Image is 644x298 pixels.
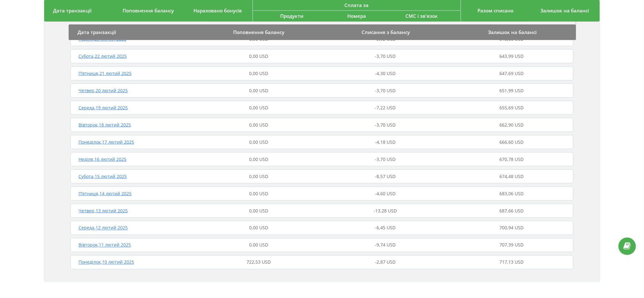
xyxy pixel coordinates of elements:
span: Середа , 12 лютий 2025 [78,225,128,231]
span: Четвер , 20 лютий 2025 [78,87,128,94]
span: Нараховано бонусів [194,7,242,14]
span: Продукти [280,13,303,19]
span: 666,60 USD [500,139,524,145]
span: 717,13 USD [500,259,524,265]
span: -6,45 USD [375,225,396,231]
span: Середа , 19 лютий 2025 [78,105,128,111]
span: 0,00 USD [249,173,268,179]
span: Залишок на балансі [488,29,537,35]
span: Дата транзакції [53,7,92,14]
span: Понеділок , 17 лютий 2025 [78,139,134,145]
span: 0,00 USD [249,242,268,248]
span: 651,99 USD [500,87,524,94]
span: 0,00 USD [249,208,268,214]
span: -4,18 USD [375,139,396,145]
span: 700,94 USD [500,225,524,231]
span: Поповнення балансу [233,29,284,35]
span: П’ятниця , 14 лютий 2025 [78,191,132,197]
span: -13,28 USD [374,208,397,214]
span: -9,74 USD [375,242,396,248]
span: 0,00 USD [249,53,268,59]
span: 0,00 USD [249,122,268,128]
span: Понеділок , 10 лютий 2025 [78,259,134,265]
span: 722,53 USD [247,259,271,265]
span: 662,90 USD [500,122,524,128]
span: -7,22 USD [375,105,396,111]
span: Субота , 15 лютий 2025 [78,173,127,179]
span: -2,87 USD [375,259,396,265]
span: -8,57 USD [375,173,396,179]
span: 0,00 USD [249,156,268,162]
span: Вівторок , 11 лютий 2025 [78,242,131,248]
span: Сплата за [345,2,369,8]
span: Списання з балансу [362,29,410,35]
span: 655,69 USD [500,105,524,111]
span: 0,00 USD [249,191,268,197]
span: 687,66 USD [500,208,524,214]
span: Поповнення балансу [123,7,174,14]
span: -3,70 USD [375,122,396,128]
span: Четвер , 13 лютий 2025 [78,208,128,214]
span: Вівторок , 18 лютий 2025 [78,122,131,128]
span: Залишок на балансі [541,7,589,14]
span: 0,00 USD [249,225,268,231]
span: 0,00 USD [249,139,268,145]
span: 683,06 USD [500,191,524,197]
span: -4,30 USD [375,70,396,76]
span: 0,00 USD [249,87,268,94]
span: 670,78 USD [500,156,524,162]
span: 674,48 USD [500,173,524,179]
span: 643,99 USD [500,53,524,59]
span: Субота , 22 лютий 2025 [78,53,127,59]
span: Разом списано [478,7,513,14]
span: Неділя , 16 лютий 2025 [78,156,126,162]
span: -3,70 USD [375,156,396,162]
span: 647,69 USD [500,70,524,76]
span: Номера [347,13,366,19]
span: -4,60 USD [375,191,396,197]
span: 0,00 USD [249,70,268,76]
span: 0,00 USD [249,105,268,111]
span: П’ятниця , 21 лютий 2025 [78,70,132,76]
span: 707,39 USD [500,242,524,248]
span: -3,70 USD [375,53,396,59]
span: Дата транзакції [78,29,116,35]
span: СМС і зв'язок [405,13,438,19]
span: -3,70 USD [375,87,396,94]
